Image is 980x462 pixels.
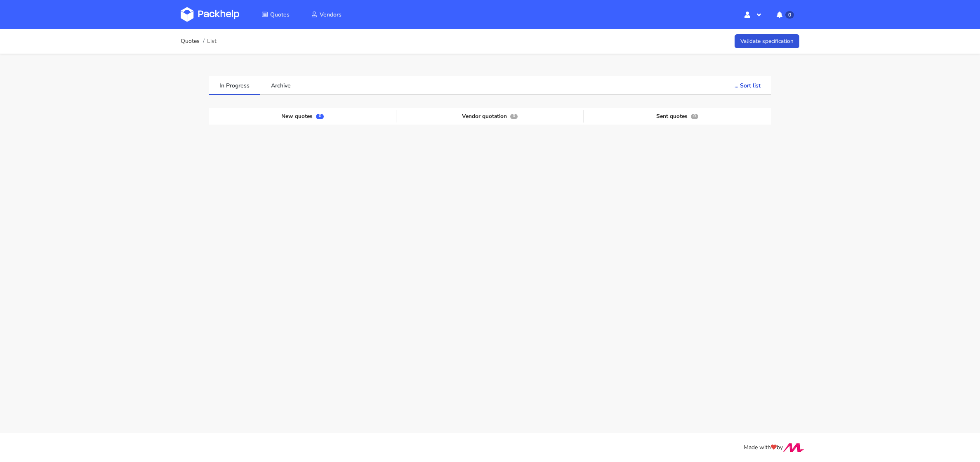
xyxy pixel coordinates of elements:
span: Quotes [270,11,290,19]
div: New quotes [209,110,396,123]
span: List [207,38,217,45]
a: Archive [260,76,302,94]
img: Move Closer [783,443,804,452]
button: ... Sort list [724,76,771,94]
span: 0 [510,114,518,119]
img: Dashboard [181,7,239,22]
button: 0 [770,7,799,22]
a: In Progress [209,76,260,94]
span: 0 [691,114,698,119]
a: Vendors [301,7,351,22]
span: Vendors [320,11,342,19]
div: Made with by [170,443,810,453]
div: Sent quotes [584,110,771,123]
a: Quotes [252,7,299,22]
span: 0 [785,11,794,19]
span: 0 [316,114,323,119]
a: Quotes [181,38,200,45]
nav: breadcrumb [181,33,217,49]
a: Validate specification [735,34,799,49]
div: Vendor quotation [396,110,584,123]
